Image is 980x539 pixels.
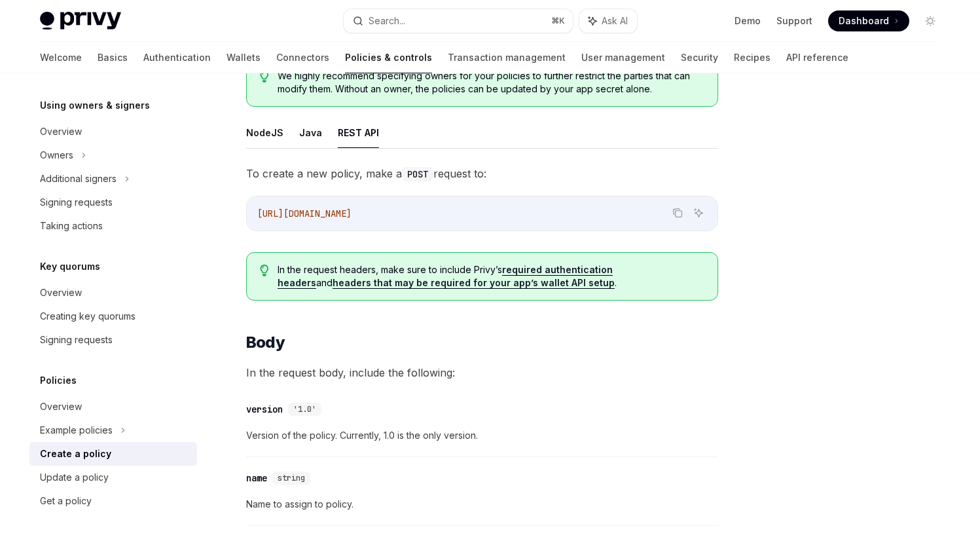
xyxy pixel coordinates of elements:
[344,9,573,33] button: Search...⌘K
[40,195,113,210] div: Signing requests
[143,42,211,73] a: Authentication
[257,208,352,219] span: [URL][DOMAIN_NAME]
[40,332,113,348] div: Signing requests
[338,117,379,148] button: REST API
[448,42,566,73] a: Transaction management
[246,472,267,485] div: name
[246,164,718,183] span: To create a new policy, make a request to:
[246,117,283,148] button: NodeJS
[29,466,197,489] a: Update a policy
[278,263,704,289] span: In the request headers, make sure to include Privy’s and .
[40,446,111,462] div: Create a policy
[40,373,77,388] h5: Policies
[246,363,718,382] span: In the request body, include the following:
[40,493,92,509] div: Get a policy
[345,42,432,73] a: Policies & controls
[299,117,322,148] button: Java
[278,69,704,96] span: We highly recommend specifying owners for your policies to further restrict the parties that can ...
[293,404,316,415] span: '1.0'
[29,442,197,466] a: Create a policy
[29,489,197,513] a: Get a policy
[40,422,113,438] div: Example policies
[839,14,889,28] span: Dashboard
[40,259,100,274] h5: Key quorums
[246,403,283,416] div: version
[40,98,150,113] h5: Using owners & signers
[40,285,82,301] div: Overview
[690,204,707,221] button: Ask AI
[551,16,565,26] span: ⌘ K
[920,10,941,31] button: Toggle dark mode
[669,204,686,221] button: Copy the contents from the code block
[40,42,82,73] a: Welcome
[40,147,73,163] div: Owners
[402,167,433,181] code: POST
[369,13,405,29] div: Search...
[98,42,128,73] a: Basics
[40,399,82,415] div: Overview
[29,395,197,418] a: Overview
[246,428,718,443] span: Version of the policy. Currently, 1.0 is the only version.
[278,473,305,483] span: string
[40,308,136,324] div: Creating key quorums
[276,42,329,73] a: Connectors
[40,470,109,485] div: Update a policy
[260,71,269,83] svg: Tip
[333,277,615,289] a: headers that may be required for your app’s wallet API setup
[602,14,628,28] span: Ask AI
[29,305,197,328] a: Creating key quorums
[260,265,269,276] svg: Tip
[29,328,197,352] a: Signing requests
[40,218,103,234] div: Taking actions
[735,14,761,28] a: Demo
[786,42,848,73] a: API reference
[776,14,812,28] a: Support
[29,214,197,238] a: Taking actions
[681,42,718,73] a: Security
[40,124,82,139] div: Overview
[29,191,197,214] a: Signing requests
[29,281,197,305] a: Overview
[581,42,665,73] a: User management
[246,496,718,512] span: Name to assign to policy.
[29,120,197,143] a: Overview
[40,171,117,187] div: Additional signers
[40,12,121,30] img: light logo
[579,9,637,33] button: Ask AI
[828,10,909,31] a: Dashboard
[246,333,285,352] strong: Body
[227,42,261,73] a: Wallets
[734,42,771,73] a: Recipes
